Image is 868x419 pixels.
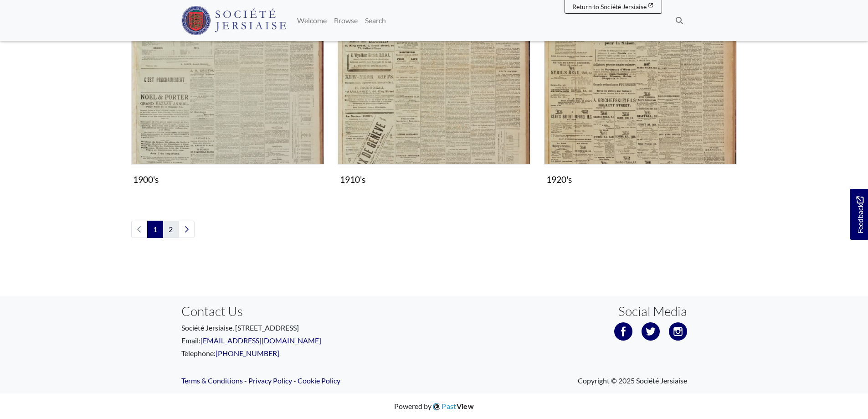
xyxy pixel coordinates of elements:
a: Terms & Conditions [181,376,243,385]
a: Cookie Policy [298,376,340,385]
a: Search [361,11,390,30]
p: Telephone: [181,348,427,359]
li: Previous page [131,221,148,238]
div: Powered by [394,401,474,412]
span: Goto page 1 [147,221,163,238]
span: Feedback [854,196,865,233]
a: Goto page 2 [163,221,179,238]
h3: Social Media [618,304,687,319]
span: View [457,402,474,410]
img: Société Jersiaise [181,6,287,35]
a: [PHONE_NUMBER] [216,349,279,357]
a: Browse [330,11,361,30]
h3: Contact Us [181,304,427,319]
p: Email: [181,335,427,346]
a: PastView [431,402,474,410]
p: Société Jersiaise, [STREET_ADDRESS] [181,322,427,333]
a: Welcome [293,11,330,30]
span: Past [442,402,474,410]
a: Next page [178,221,195,238]
a: Would you like to provide feedback? [850,189,868,240]
a: Privacy Policy [248,376,292,385]
a: [EMAIL_ADDRESS][DOMAIN_NAME] [200,336,321,345]
span: Return to Société Jersiaise [572,3,647,10]
a: Société Jersiaise logo [181,4,287,37]
span: Copyright © 2025 Société Jersiaise [578,375,687,386]
nav: pagination [131,221,737,238]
